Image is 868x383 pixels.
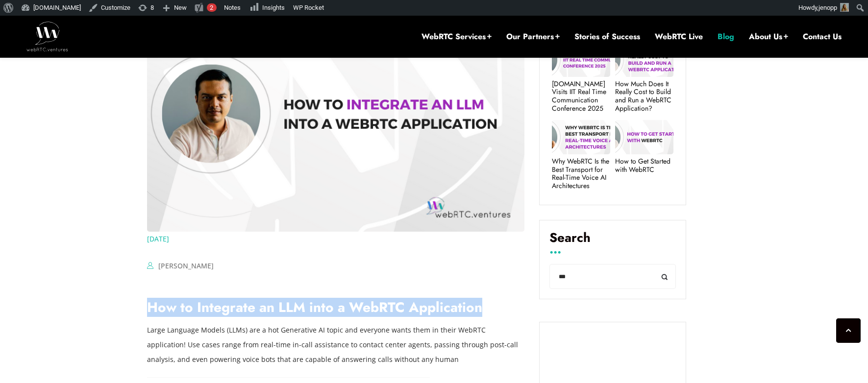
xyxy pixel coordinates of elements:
[506,31,560,42] a: Our Partners
[615,157,673,174] a: How to Get Started with WebRTC
[654,264,676,289] button: Search
[803,31,842,42] a: Contact Us
[158,261,214,270] a: [PERSON_NAME]
[615,80,673,113] a: How Much Does It Really Cost to Build and Run a WebRTC Application?
[147,297,482,317] a: How to Integrate an LLM into a WebRTC Application
[749,31,788,42] a: About Us
[574,31,640,42] a: Stories of Success
[818,4,837,11] span: jenopp
[552,80,610,113] a: [DOMAIN_NAME] Visits IIT Real Time Communication Conference 2025
[422,31,492,42] a: WebRTC Services
[549,230,676,253] label: Search
[26,22,68,51] img: WebRTC.ventures
[262,4,285,11] span: Insights
[210,4,213,11] span: 2
[718,31,734,42] a: Blog
[655,31,703,42] a: WebRTC Live
[147,323,524,367] p: Large Language Models (LLMs) are a hot Generative AI topic and everyone wants them in their WebRT...
[552,157,610,190] a: Why WebRTC Is the Best Transport for Real-Time Voice AI Architectures
[147,232,169,246] a: [DATE]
